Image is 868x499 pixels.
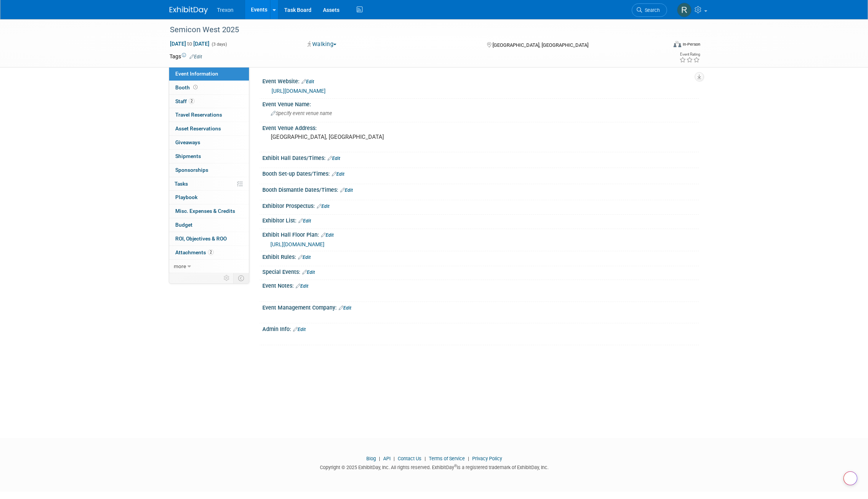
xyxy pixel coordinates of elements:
a: Contact Us [398,456,422,461]
span: Specify event venue name [271,110,332,116]
a: API [383,456,390,461]
a: Playbook [169,191,249,204]
a: Edit [340,188,353,193]
a: Tasks [169,177,249,191]
a: Shipments [169,150,249,163]
a: Edit [298,218,311,224]
span: ROI, Objectives & ROO [175,236,227,242]
span: | [466,456,471,461]
span: Asset Reservations [175,125,221,132]
a: Misc. Expenses & Credits [169,204,249,218]
div: Booth Dismantle Dates/Times: [262,184,699,194]
td: Personalize Event Tab Strip [220,273,234,283]
span: [DATE] [DATE] [170,40,210,47]
a: Edit [293,327,306,332]
a: Giveaways [169,136,249,149]
span: [GEOGRAPHIC_DATA], [GEOGRAPHIC_DATA] [492,42,588,48]
a: Terms of Service [429,456,465,461]
span: Travel Reservations [175,112,222,118]
img: ExhibitDay [170,7,208,14]
span: Playbook [175,194,198,200]
span: Booth [175,84,199,91]
a: Edit [328,156,340,161]
span: | [377,456,382,461]
div: In-Person [682,41,700,47]
div: Event Management Company: [262,302,699,312]
img: Format-Inperson.png [674,41,681,47]
img: Ryan Flores [677,3,692,17]
a: Edit [332,171,344,177]
div: Admin Info: [262,323,699,333]
a: Edit [317,204,329,209]
a: Edit [302,270,315,275]
span: Event Information [175,71,218,77]
div: Exhibitor Prospectus: [262,200,699,210]
div: Exhibit Rules: [262,251,699,261]
a: Privacy Policy [472,456,502,461]
div: Event Website: [262,76,699,86]
div: Event Venue Name: [262,99,699,108]
pre: [GEOGRAPHIC_DATA], [GEOGRAPHIC_DATA] [271,133,436,140]
span: | [423,456,428,461]
a: Travel Reservations [169,108,249,122]
span: Sponsorships [175,167,208,173]
a: Budget [169,218,249,232]
span: (3 days) [211,42,227,47]
td: Toggle Event Tabs [233,273,249,283]
div: Event Rating [679,53,700,56]
span: 2 [189,98,194,104]
a: Booth [169,81,249,94]
div: Exhibit Hall Dates/Times: [262,152,699,162]
span: Attachments [175,249,214,255]
a: Edit [296,283,308,289]
span: more [174,263,186,269]
a: Asset Reservations [169,122,249,135]
a: Event Information [169,67,249,81]
div: Event Notes: [262,280,699,290]
a: Attachments2 [169,246,249,259]
span: Shipments [175,153,201,159]
span: | [392,456,397,461]
a: Blog [366,456,376,461]
span: Booth not reserved yet [192,84,199,90]
button: Walking [305,40,339,48]
span: Misc. Expenses & Credits [175,208,235,214]
span: Staff [175,98,194,104]
span: Search [642,7,660,13]
td: Tags [170,53,202,60]
a: Search [632,3,667,17]
div: Exhibit Hall Floor Plan: [262,229,699,239]
a: Edit [298,255,311,260]
a: Sponsorships [169,163,249,177]
div: Exhibitor List: [262,215,699,225]
span: Tasks [175,181,188,187]
div: Booth Set-up Dates/Times: [262,168,699,178]
a: Edit [321,232,334,238]
a: Edit [301,79,314,84]
div: Event Format [622,40,701,51]
span: Trexon [217,7,234,13]
span: to [186,41,193,47]
div: Special Events: [262,266,699,276]
sup: ® [454,464,457,468]
a: Edit [189,54,202,59]
span: 2 [208,249,214,255]
span: Budget [175,222,193,228]
a: Edit [339,305,351,311]
span: Giveaways [175,139,200,145]
a: ROI, Objectives & ROO [169,232,249,245]
a: more [169,260,249,273]
a: Staff2 [169,95,249,108]
a: [URL][DOMAIN_NAME] [270,241,324,247]
div: Event Venue Address: [262,122,699,132]
div: Semicon West 2025 [167,23,656,37]
a: [URL][DOMAIN_NAME] [272,88,326,94]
